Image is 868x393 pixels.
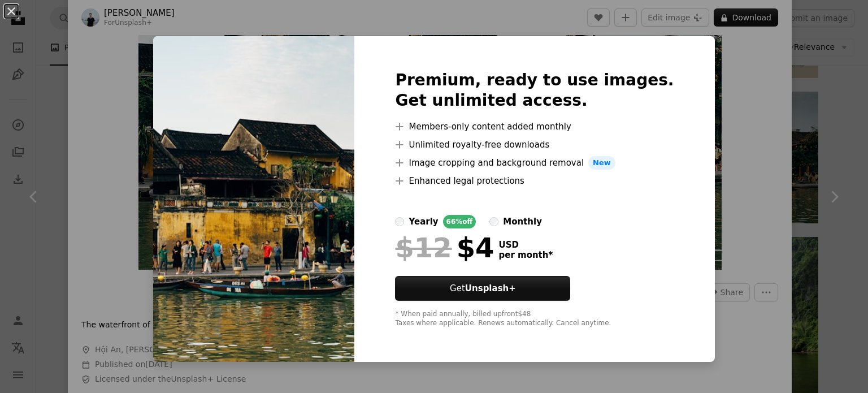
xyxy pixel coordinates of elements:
img: premium_photo-1690960644375-6f2399a08ebc [153,36,354,362]
h2: Premium, ready to use images. Get unlimited access. [395,70,674,111]
div: $4 [395,233,494,262]
div: 66% off [443,215,476,228]
div: * When paid annually, billed upfront $48 Taxes where applicable. Renews automatically. Cancel any... [395,310,674,328]
li: Members-only content added monthly [395,120,674,133]
span: New [588,156,615,170]
input: yearly66%off [395,217,404,226]
input: monthly [489,217,498,226]
button: GetUnsplash+ [395,276,570,301]
span: $12 [395,233,452,262]
li: Image cropping and background removal [395,156,674,170]
strong: Unsplash+ [465,283,516,293]
span: per month * [498,250,553,260]
span: USD [498,240,553,250]
li: Unlimited royalty-free downloads [395,138,674,152]
div: monthly [503,215,542,228]
div: yearly [409,215,438,228]
li: Enhanced legal protections [395,174,674,188]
